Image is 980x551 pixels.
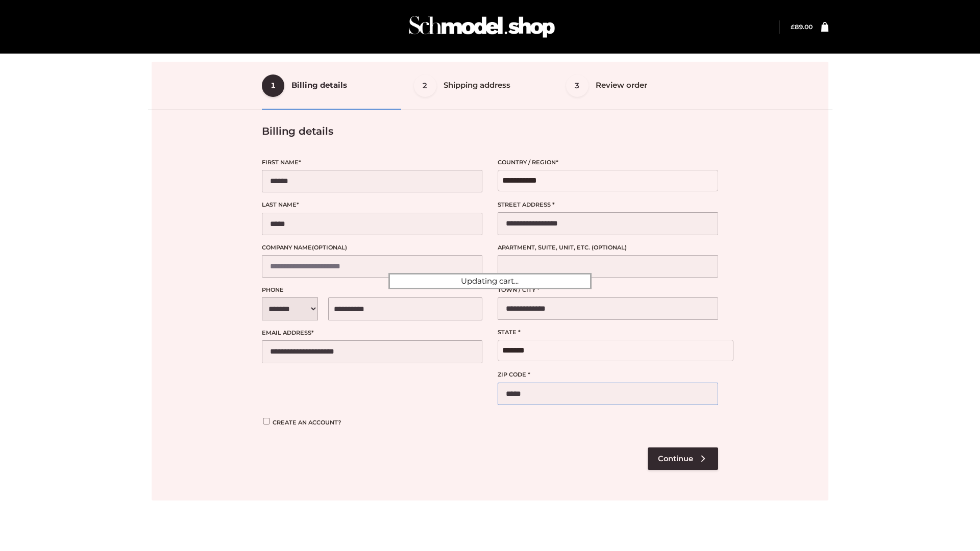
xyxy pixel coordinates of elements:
a: £89.00 [791,23,813,31]
img: Schmodel Admin 964 [405,7,558,47]
span: £ [791,23,795,31]
bdi: 89.00 [791,23,813,31]
div: Updating cart... [388,273,592,289]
